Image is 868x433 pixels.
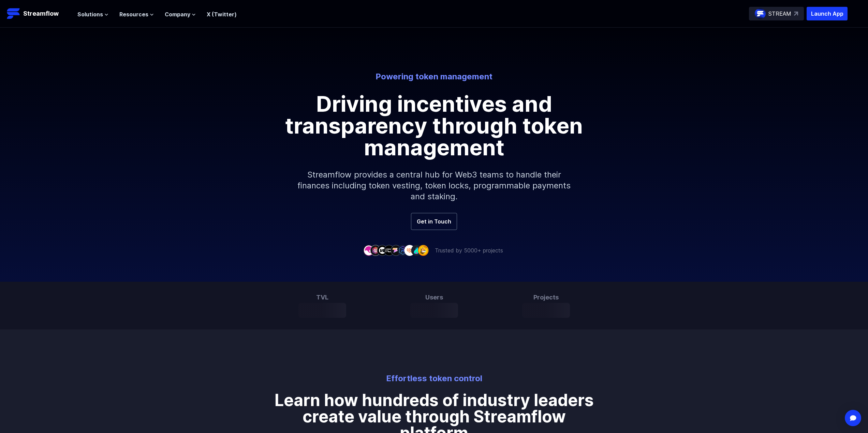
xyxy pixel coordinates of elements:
[768,10,791,18] p: STREAM
[281,93,588,158] h1: Driving incentives and transparency through token management
[245,71,623,82] p: Powering token management
[119,10,148,18] span: Resources
[807,7,848,20] button: Launch App
[397,245,408,256] img: company-6
[165,10,190,18] span: Company
[755,8,766,19] img: streamflow-logo-circle.png
[77,10,108,18] button: Solutions
[298,293,346,302] h3: TVL
[77,10,103,18] span: Solutions
[207,11,237,18] a: X (Twitter)
[269,373,599,384] p: Effortless token control
[377,245,388,256] img: company-3
[435,246,503,254] p: Trusted by 5000+ projects
[7,7,20,20] img: Streamflow Logo
[384,245,395,256] img: company-4
[7,7,71,20] a: Streamflow
[119,10,154,18] button: Resources
[749,7,804,20] a: STREAM
[23,9,59,18] p: Streamflow
[418,245,429,256] img: company-9
[845,410,861,426] div: Open Intercom Messenger
[404,245,415,256] img: company-7
[370,245,381,256] img: company-2
[391,245,401,256] img: company-5
[522,293,570,302] h3: Projects
[165,10,196,18] button: Company
[411,245,422,256] img: company-8
[794,12,798,16] img: top-right-arrow.svg
[410,293,458,302] h3: Users
[411,213,457,230] a: Get in Touch
[363,245,374,256] img: company-1
[288,158,581,213] p: Streamflow provides a central hub for Web3 teams to handle their finances including token vesting...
